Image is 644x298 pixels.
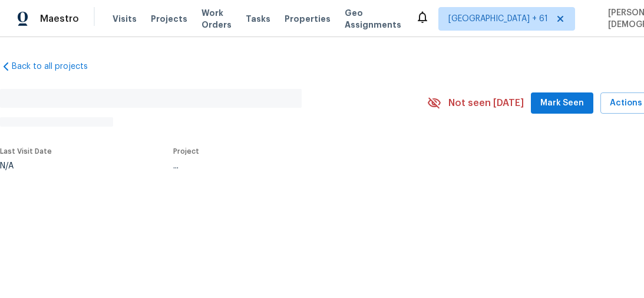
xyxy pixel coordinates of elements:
[285,13,331,25] span: Properties
[345,7,401,31] span: Geo Assignments
[448,13,548,25] span: [GEOGRAPHIC_DATA] + 61
[448,97,524,109] span: Not seen [DATE]
[531,92,593,114] button: Mark Seen
[173,162,399,170] div: ...
[40,13,79,25] span: Maestro
[173,148,199,155] span: Project
[202,7,232,31] span: Work Orders
[113,13,137,25] span: Visits
[246,15,270,23] span: Tasks
[151,13,187,25] span: Projects
[540,96,584,111] span: Mark Seen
